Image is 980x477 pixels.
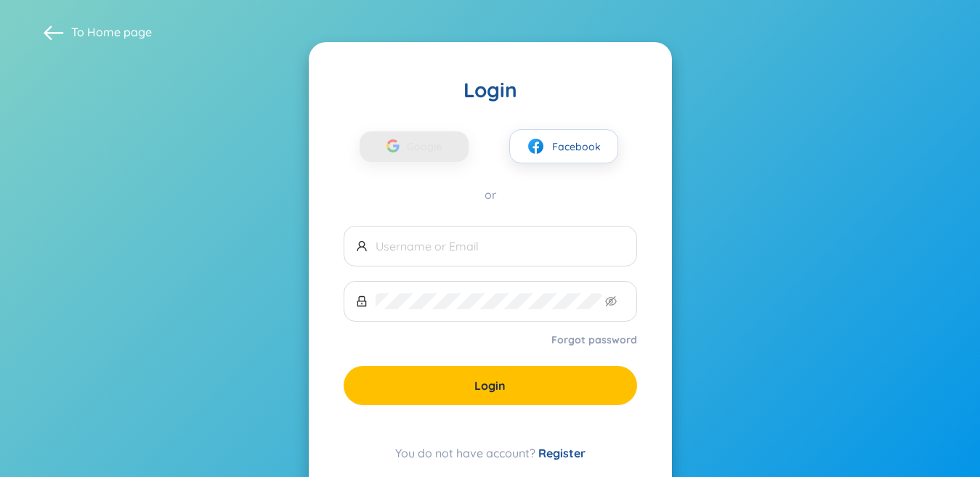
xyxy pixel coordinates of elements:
[376,238,625,254] input: Username or Email
[538,446,586,460] a: Register
[344,366,637,405] button: Login
[360,131,469,162] button: Google
[551,333,637,347] a: Forgot password
[605,295,617,307] span: eye-invisible
[527,137,545,155] img: facebook
[344,444,637,462] div: You do not have account?
[356,295,368,307] span: lock
[344,77,637,103] div: Login
[344,187,637,203] div: or
[71,24,152,40] span: To
[509,129,618,163] button: facebookFacebook
[356,240,368,252] span: user
[407,131,449,162] span: Google
[552,139,601,155] span: Facebook
[87,25,152,39] a: Home page
[474,378,506,394] span: Login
